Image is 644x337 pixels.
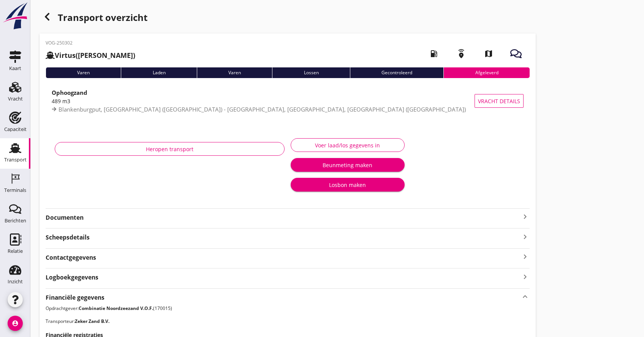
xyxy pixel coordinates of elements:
div: Losbon maken [297,181,399,189]
button: Heropen transport [55,142,285,156]
p: Transporteur: [46,318,530,325]
button: Losbon maken [291,178,405,192]
strong: Scheepsdetails [46,233,90,242]
div: Vracht [8,96,23,101]
div: Kaart [9,66,21,71]
div: Transport overzicht [40,9,536,27]
p: VOG-250302 [46,40,135,46]
div: Berichten [5,218,26,223]
div: Relatie [8,249,23,254]
strong: Documenten [46,213,521,222]
i: emergency_share [451,43,472,64]
i: keyboard_arrow_right [521,272,530,282]
div: Inzicht [8,279,23,284]
button: Beunmeting maken [291,158,405,172]
img: logo-small.a267ee39.svg [2,2,29,30]
span: Vracht details [478,97,520,105]
h2: ([PERSON_NAME]) [46,50,135,61]
div: Capaciteit [4,127,27,132]
div: Beunmeting maken [297,161,399,169]
strong: Virtus [55,51,76,60]
div: Laden [121,67,196,78]
span: Blankenburgput, [GEOGRAPHIC_DATA] ([GEOGRAPHIC_DATA]) - [GEOGRAPHIC_DATA], [GEOGRAPHIC_DATA], [GE... [59,105,466,113]
button: Voer laad/los gegevens in [291,138,405,152]
button: Vracht details [475,94,524,108]
i: account_circle [8,316,23,331]
div: Varen [46,67,121,78]
div: Gecontroleerd [350,67,443,78]
div: Transport [4,157,27,162]
div: Lossen [272,67,350,78]
i: keyboard_arrow_right [521,232,530,242]
strong: Combinatie Noordzeezand V.O.F. [79,305,153,311]
strong: Financiële gegevens [46,293,104,302]
div: Voer laad/los gegevens in [297,141,398,149]
p: Opdrachtgever: (170015) [46,305,530,312]
div: Varen [197,67,272,78]
strong: Contactgegevens [46,253,96,262]
i: keyboard_arrow_right [521,212,530,221]
a: Ophoogzand489 m3Blankenburgput, [GEOGRAPHIC_DATA] ([GEOGRAPHIC_DATA]) - [GEOGRAPHIC_DATA], [GEOGR... [46,84,530,118]
strong: Zeker Zand B.V. [75,318,109,324]
i: local_gas_station [423,43,445,64]
div: 489 m3 [52,97,475,105]
div: Terminals [4,188,26,193]
div: Heropen transport [61,145,278,153]
div: Afgeleverd [443,67,529,78]
i: map [478,43,499,64]
i: keyboard_arrow_right [521,252,530,262]
strong: Ophoogzand [52,89,87,96]
i: keyboard_arrow_up [521,292,530,302]
strong: Logboekgegevens [46,273,98,282]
